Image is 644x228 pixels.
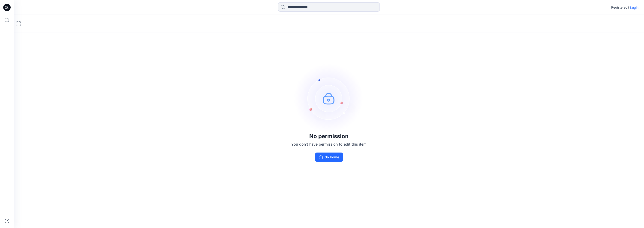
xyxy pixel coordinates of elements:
p: You don't have permission to edit this item [291,141,367,147]
p: Login [630,5,638,10]
h3: No permission [291,133,367,140]
img: no-perm.svg [294,64,364,133]
p: Registered? [611,5,629,10]
button: Go Home [315,153,343,162]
